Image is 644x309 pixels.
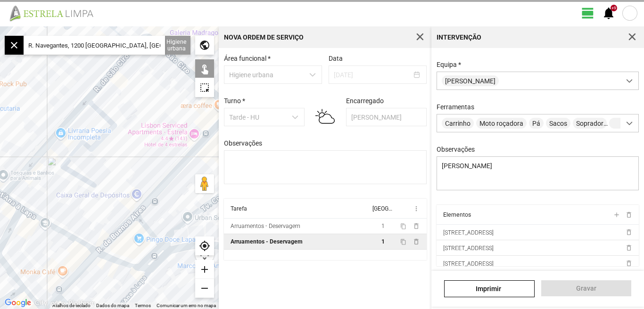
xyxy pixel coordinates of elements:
[625,260,632,267] span: delete_outline
[400,223,406,229] span: content_copy
[546,118,570,129] span: Sacos
[529,118,544,129] span: Pá
[224,97,245,105] label: Turno *
[157,303,216,308] a: Comunicar um erro no mapa
[413,238,420,245] span: delete_outline
[476,118,527,129] span: Moto roçadora
[315,106,335,126] img: 02d.svg
[195,279,214,298] div: remove
[96,302,129,309] button: Dados do mapa
[413,205,420,212] span: more_vert
[195,59,214,78] div: touch_app
[24,36,165,55] input: Pesquise por local
[443,260,494,267] span: [STREET_ADDRESS]
[195,174,214,193] button: Arraste o Pegman para o mapa para abrir o Street View
[400,222,408,230] button: content_copy
[2,297,33,309] a: Abrir esta área no Google Maps (abre uma nova janela)
[444,280,534,297] a: Imprimir
[437,61,461,68] label: Equipa *
[442,75,499,86] span: [PERSON_NAME]
[231,223,300,229] div: Arruamentos - Deservagem
[195,36,214,55] div: public
[381,238,385,245] span: 1
[163,36,190,55] div: Higiene urbana
[231,238,303,245] div: Arruamentos - Deservagem
[329,55,343,62] label: Data
[625,244,632,252] span: delete_outline
[135,303,151,308] a: Termos (abre num novo separador)
[625,228,632,236] span: delete_outline
[443,245,494,252] span: [STREET_ADDRESS]
[224,139,262,147] label: Observações
[546,285,626,292] span: Gravar
[541,280,631,296] button: Gravar
[372,205,392,212] div: [GEOGRAPHIC_DATA]
[443,229,494,236] span: [STREET_ADDRESS]
[437,34,481,41] div: Intervenção
[625,211,632,219] span: delete_outline
[437,146,475,153] label: Observações
[224,34,304,41] div: Nova Ordem de Serviço
[381,223,385,229] span: 1
[602,6,616,20] span: notifications
[611,5,617,11] div: +9
[413,222,420,230] span: delete_outline
[400,238,408,245] button: content_copy
[195,260,214,279] div: add
[443,211,471,218] div: Elementos
[612,211,620,219] span: add
[581,6,595,20] span: view_day
[437,103,474,111] label: Ferramentas
[195,78,214,97] div: highlight_alt
[2,297,33,309] img: Google
[5,36,24,55] div: close
[7,5,104,22] img: file
[346,97,384,105] label: Encarregado
[573,118,607,129] span: Soprador
[442,118,474,129] span: Carrinho
[400,239,406,245] span: content_copy
[224,55,271,62] label: Área funcional *
[231,205,247,212] div: Tarefa
[195,236,214,255] div: my_location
